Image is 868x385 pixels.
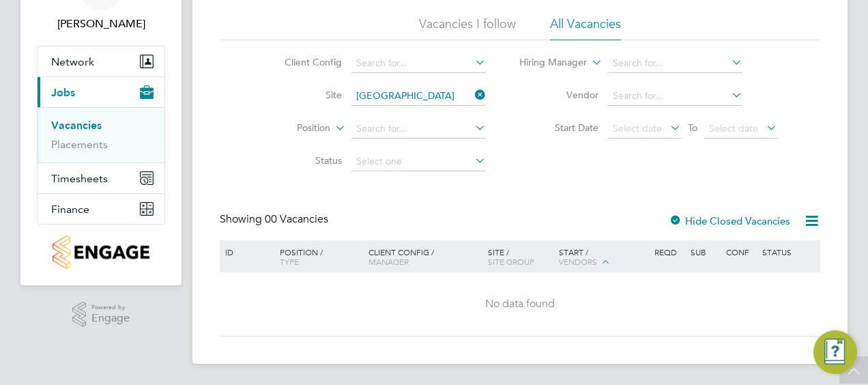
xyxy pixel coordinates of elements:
[37,236,165,269] a: Go to home page
[53,236,149,269] img: countryside-properties-logo-retina.png
[51,55,94,68] span: Network
[520,122,598,134] label: Start Date
[38,163,164,193] button: Timesheets
[37,16,165,32] span: Iana Dobac
[51,86,75,99] span: Jobs
[351,152,486,171] input: Select one
[651,240,686,263] div: Reqd
[51,203,89,216] span: Finance
[91,302,130,313] span: Powered by
[559,256,597,267] span: Vendors
[351,54,486,73] input: Search for...
[270,240,365,273] div: Position /
[813,330,857,374] button: Engage Resource Center
[38,46,164,76] button: Network
[419,16,516,40] li: Vacancies I follow
[613,122,662,134] span: Select date
[687,240,723,263] div: Sub
[520,89,598,101] label: Vendor
[51,119,102,132] a: Vacancies
[263,89,342,101] label: Site
[265,212,328,226] span: 00 Vacancies
[91,313,130,324] span: Engage
[484,240,556,273] div: Site /
[220,212,331,227] div: Showing
[263,56,342,68] label: Client Config
[669,214,790,227] label: Hide Closed Vacancies
[38,107,164,162] div: Jobs
[488,256,534,267] span: Site Group
[723,240,758,263] div: Conf
[709,122,758,134] span: Select date
[252,122,330,135] label: Position
[684,119,701,137] span: To
[38,194,164,224] button: Finance
[759,240,818,263] div: Status
[555,240,651,274] div: Start /
[72,302,130,328] a: Powered byEngage
[51,172,108,185] span: Timesheets
[608,87,742,106] input: Search for...
[263,154,342,167] label: Status
[351,87,486,106] input: Search for...
[608,54,742,73] input: Search for...
[280,256,299,267] span: Type
[222,240,270,263] div: ID
[365,240,484,273] div: Client Config /
[351,119,486,139] input: Search for...
[51,138,108,151] a: Placements
[222,297,818,311] div: No data found
[368,256,409,267] span: Manager
[38,77,164,107] button: Jobs
[508,56,587,70] label: Hiring Manager
[550,16,621,40] li: All Vacancies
